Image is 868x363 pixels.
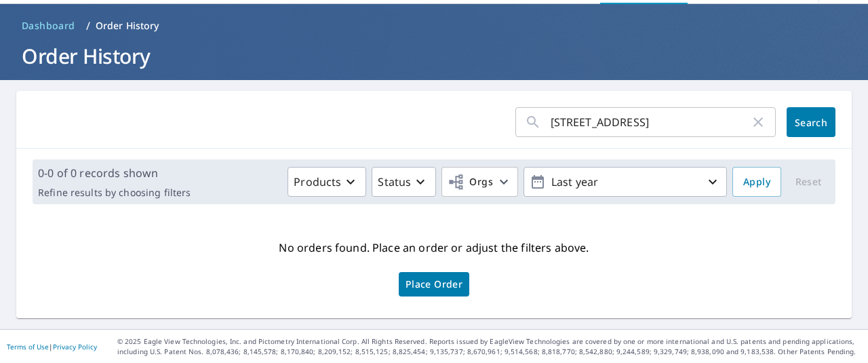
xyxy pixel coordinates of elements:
li: / [86,18,90,34]
p: Status [378,174,411,190]
p: Last year [546,170,705,194]
button: Orgs [441,167,518,197]
p: No orders found. Place an order or adjust the filters above. [279,237,589,259]
a: Dashboard [16,15,81,37]
span: Dashboard [22,19,75,33]
p: 0-0 of 0 records shown [38,165,191,181]
span: Search [797,116,825,129]
p: © 2025 Eagle View Technologies, Inc. and Pictometry International Corp. All Rights Reserved. Repo... [117,337,861,357]
span: Orgs [448,174,493,191]
button: Products [288,167,366,197]
h1: Order History [16,42,852,70]
button: Status [372,167,436,197]
button: Apply [732,167,781,197]
p: | [7,343,97,351]
nav: breadcrumb [16,15,852,37]
span: Apply [743,174,770,191]
p: Order History [96,19,159,33]
p: Products [294,174,341,190]
span: Place Order [406,281,462,288]
a: Place Order [399,272,469,297]
p: Refine results by choosing filters [38,187,191,199]
button: Last year [524,167,727,197]
a: Terms of Use [7,342,49,351]
a: Privacy Policy [53,342,97,351]
input: Address, Report #, Claim ID, etc. [551,103,750,141]
button: Search [787,107,835,137]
